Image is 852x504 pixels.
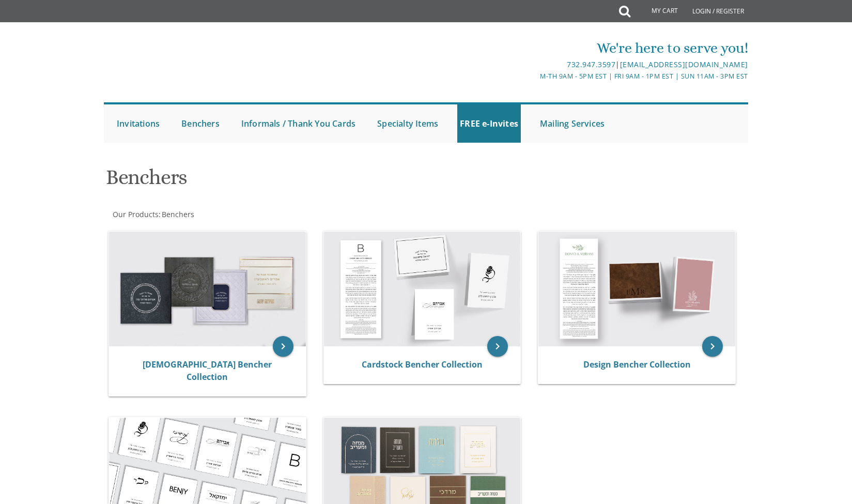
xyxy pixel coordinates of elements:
a: 732.947.3597 [567,59,615,69]
a: Specialty Items [375,104,441,143]
a: keyboard_arrow_right [273,336,293,357]
a: Design Bencher Collection [583,359,691,370]
a: [EMAIL_ADDRESS][DOMAIN_NAME] [620,59,748,69]
div: | [319,58,748,71]
h1: Benchers [106,166,528,196]
div: We're here to serve you! [319,38,748,58]
img: Cardstock Bencher Collection [324,232,521,346]
img: Design Bencher Collection [538,232,735,346]
a: My Cart [629,1,685,22]
span: Benchers [162,209,194,219]
a: Informals / Thank You Cards [239,104,358,143]
a: Benchers [179,104,222,143]
a: Mailing Services [537,104,607,143]
a: keyboard_arrow_right [487,336,508,357]
a: FREE e-Invites [457,104,521,143]
img: Judaica Bencher Collection [109,232,306,346]
a: keyboard_arrow_right [702,336,723,357]
a: Benchers [161,209,194,219]
a: Cardstock Bencher Collection [362,359,483,370]
div: M-Th 9am - 5pm EST | Fri 9am - 1pm EST | Sun 11am - 3pm EST [319,71,748,82]
a: Invitations [114,104,162,143]
div: : [104,209,426,220]
a: [DEMOGRAPHIC_DATA] Bencher Collection [143,359,272,383]
a: Our Products [112,209,159,219]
